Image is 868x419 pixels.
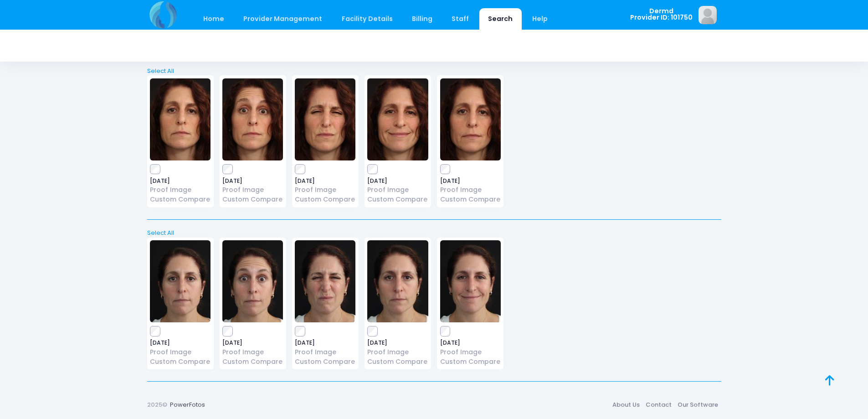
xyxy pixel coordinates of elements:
[367,340,428,346] span: [DATE]
[295,195,355,204] a: Custom Compare
[440,185,501,195] a: Proof Image
[170,400,205,409] a: PowerFotos
[403,8,441,30] a: Billing
[150,78,211,160] img: image
[235,8,331,30] a: Provider Management
[630,8,693,21] span: Dermd Provider ID: 101750
[440,195,501,204] a: Custom Compare
[222,195,283,204] a: Custom Compare
[440,78,501,160] img: image
[367,178,428,184] span: [DATE]
[222,340,283,346] span: [DATE]
[222,185,283,195] a: Proof Image
[440,240,501,322] img: image
[150,240,211,322] img: image
[222,240,283,322] img: image
[440,357,501,367] a: Custom Compare
[367,185,428,195] a: Proof Image
[150,195,211,204] a: Custom Compare
[295,240,355,322] img: image
[333,8,401,30] a: Facility Details
[443,8,478,30] a: Staff
[295,340,355,346] span: [DATE]
[367,240,428,322] img: image
[643,397,675,413] a: Contact
[144,228,724,238] a: Select All
[144,67,724,76] a: Select All
[367,347,428,357] a: Proof Image
[295,185,355,195] a: Proof Image
[150,178,211,184] span: [DATE]
[222,78,283,160] img: image
[295,347,355,357] a: Proof Image
[523,8,556,30] a: Help
[195,8,233,30] a: Home
[295,78,355,160] img: image
[150,185,211,195] a: Proof Image
[222,357,283,367] a: Custom Compare
[150,340,211,346] span: [DATE]
[295,178,355,184] span: [DATE]
[440,340,501,346] span: [DATE]
[150,357,211,367] a: Custom Compare
[147,400,167,409] span: 2025©
[479,8,522,30] a: Search
[150,347,211,357] a: Proof Image
[610,397,643,413] a: About Us
[699,6,717,24] img: image
[440,347,501,357] a: Proof Image
[675,397,721,413] a: Our Software
[222,178,283,184] span: [DATE]
[367,357,428,367] a: Custom Compare
[440,178,501,184] span: [DATE]
[367,78,428,160] img: image
[222,347,283,357] a: Proof Image
[367,195,428,204] a: Custom Compare
[295,357,355,367] a: Custom Compare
